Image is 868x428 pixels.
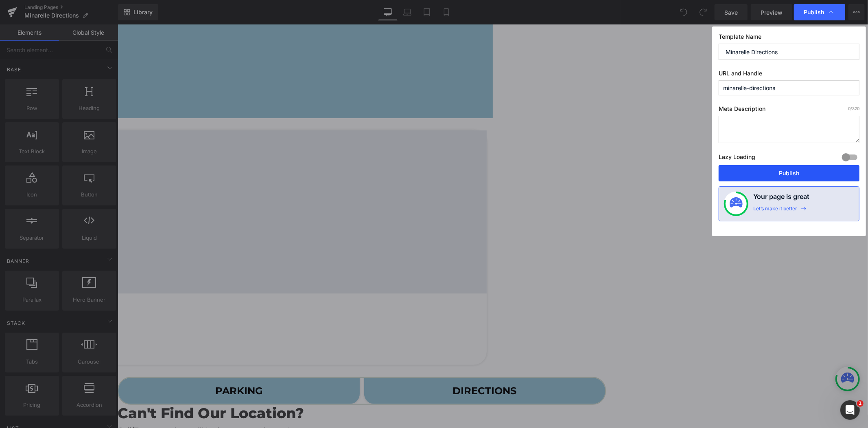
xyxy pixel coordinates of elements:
[719,152,755,165] label: Lazy Loading
[719,33,859,44] label: Template Name
[804,9,824,16] span: Publish
[840,400,860,420] iframe: Intercom live chat
[335,360,399,372] strong: DIRECTIONS
[848,106,851,111] span: 0
[719,105,859,116] label: Meta Description
[848,106,859,111] span: /320
[719,70,859,80] label: URL and Handle
[753,192,809,205] h4: Your page is great
[98,360,145,372] strong: PARKING
[719,165,859,181] button: Publish
[730,197,743,210] img: onboarding-status.svg
[857,400,864,407] span: 1
[753,205,797,216] div: Let’s make it better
